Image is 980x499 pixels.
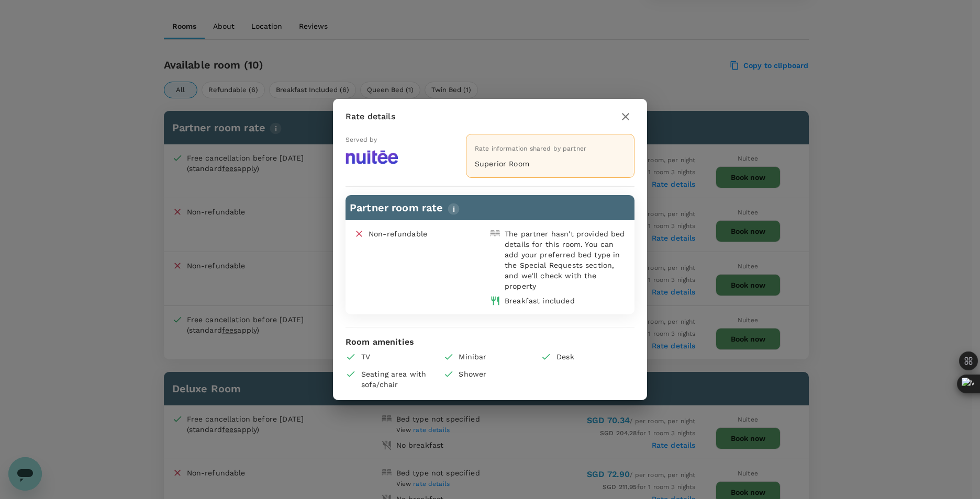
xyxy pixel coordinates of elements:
span: Shower [459,370,486,378]
img: 204-rate-logo [346,150,398,164]
img: double-bed-icon [490,229,500,239]
span: Rate information shared by partner [475,145,586,152]
span: Served by [346,136,377,143]
div: Breakfast included [505,296,575,306]
h6: Partner room rate [350,199,630,216]
img: info-tooltip-icon [448,203,460,215]
p: Superior Room [475,158,626,169]
span: Desk [556,353,574,361]
span: Minibar [459,353,486,361]
p: Room amenities [346,336,634,348]
span: Seating area with sofa/chair [361,370,427,389]
p: Rate details [346,110,395,123]
p: Non-refundable [369,229,427,239]
span: TV [361,353,370,361]
div: The partner hasn't provided bed details for this room. You can add your preferred bed type in the... [505,229,626,291]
